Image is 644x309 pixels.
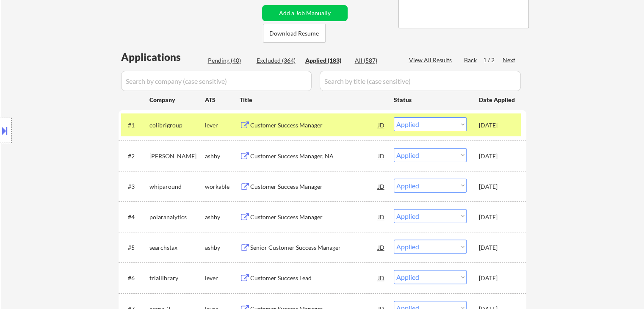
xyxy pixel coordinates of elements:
div: [DATE] [479,243,516,252]
input: Search by title (case sensitive) [320,71,521,91]
div: JD [377,148,386,163]
div: Company [149,96,205,104]
div: Title [240,96,386,104]
div: #4 [128,213,143,221]
div: [DATE] [479,274,516,282]
div: ATS [205,96,240,104]
div: Next [503,56,516,64]
div: Customer Success Manager [250,182,378,191]
div: JD [377,179,386,194]
div: triallibrary [149,274,205,282]
div: ashby [205,213,240,221]
div: #5 [128,243,143,252]
input: Search by company (case sensitive) [121,71,312,91]
div: Status [394,92,467,107]
div: workable [205,182,240,191]
div: ashby [205,243,240,252]
div: Pending (40) [208,56,250,65]
div: View All Results [409,56,454,64]
div: JD [377,117,386,132]
div: ashby [205,152,240,160]
div: colibrigroup [149,121,205,130]
div: #6 [128,274,143,282]
div: Applied (183) [305,56,348,65]
div: Applications [121,52,205,62]
button: Add a Job Manually [262,5,348,21]
div: JD [377,209,386,224]
div: Date Applied [479,96,516,104]
div: JD [377,270,386,285]
div: Customer Success Manager [250,121,378,130]
div: Excluded (364) [257,56,299,65]
div: Customer Success Lead [250,274,378,282]
div: Customer Success Manager, NA [250,152,378,160]
div: JD [377,240,386,255]
div: polaranalytics [149,213,205,221]
div: lever [205,274,240,282]
div: 1 / 2 [483,56,503,64]
div: Senior Customer Success Manager [250,243,378,252]
div: [PERSON_NAME] [149,152,205,160]
div: searchstax [149,243,205,252]
div: Customer Success Manager [250,213,378,221]
div: Back [464,56,478,64]
div: [DATE] [479,213,516,221]
div: [DATE] [479,152,516,160]
div: [DATE] [479,182,516,191]
div: [DATE] [479,121,516,130]
div: All (587) [355,56,397,65]
button: Download Resume [263,24,326,43]
div: lever [205,121,240,130]
div: whiparound [149,182,205,191]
